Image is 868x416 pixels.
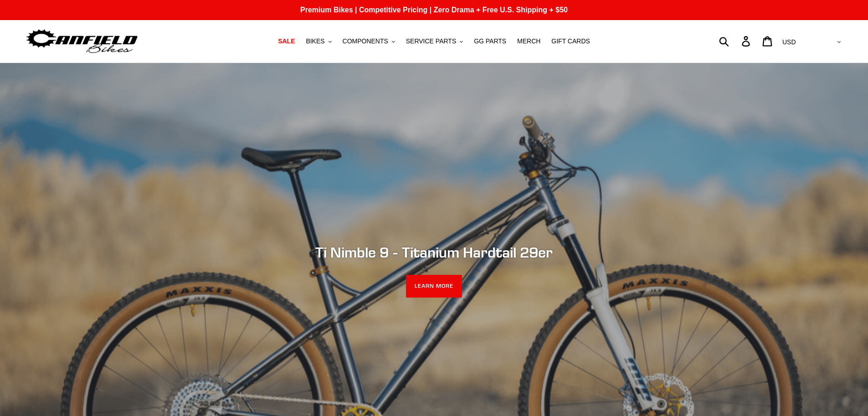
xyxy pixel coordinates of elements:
a: GIFT CARDS [547,35,595,47]
button: COMPONENTS [338,35,400,47]
button: BIKES [301,35,336,47]
span: GIFT CARDS [551,37,590,45]
input: Search [724,31,747,51]
a: GG PARTS [469,35,511,47]
a: SALE [273,35,299,47]
span: SALE [278,37,295,45]
img: Canfield Bikes [25,27,139,56]
span: COMPONENTS [343,37,388,45]
a: LEARN MORE [406,275,462,298]
span: GG PARTS [474,37,506,45]
span: SERVICE PARTS [406,37,456,45]
span: BIKES [306,37,324,45]
h2: Ti Nimble 9 - Titanium Hardtail 29er [186,244,683,261]
button: SERVICE PARTS [401,35,467,47]
span: MERCH [517,37,540,45]
a: MERCH [513,35,545,47]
